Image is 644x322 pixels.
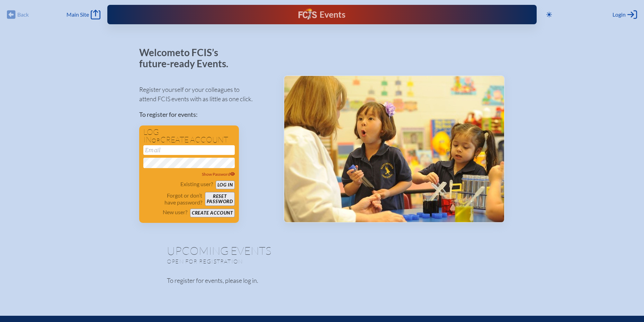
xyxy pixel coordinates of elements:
span: Show Password [202,172,235,177]
img: Events [284,76,504,222]
button: Resetpassword [205,192,235,206]
p: Forgot or don’t have password? [143,192,202,206]
div: FCIS Events — Future ready [226,8,418,21]
h1: Log in create account [143,128,235,144]
p: Register yourself or your colleagues to attend FCIS events with as little as one click. [139,85,272,104]
p: New user? [163,209,187,216]
input: Email [143,145,235,155]
a: Main Site [66,10,100,19]
p: To register for events: [139,110,272,119]
button: Create account [190,209,235,217]
span: or [152,137,160,144]
button: Log in [216,181,235,189]
p: To register for events, please log in. [167,276,477,285]
p: Existing user? [180,181,213,188]
p: Welcome to FCIS’s future-ready Events. [139,47,236,69]
h1: Upcoming Events [167,245,477,256]
span: Main Site [66,11,89,18]
span: Login [612,11,626,18]
p: Open for registration [167,258,350,265]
